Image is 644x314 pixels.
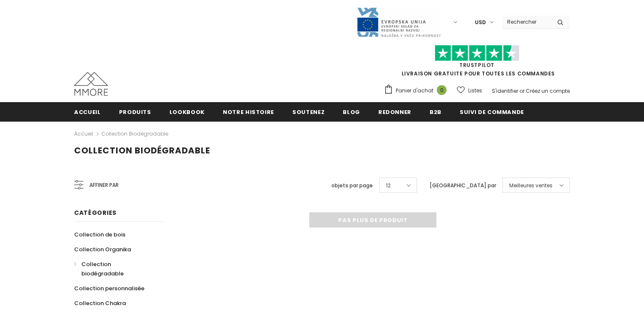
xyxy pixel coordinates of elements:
span: Affiner par [89,181,119,190]
span: Notre histoire [223,108,274,116]
span: LIVRAISON GRATUITE POUR TOUTES LES COMMANDES [384,49,570,77]
span: Blog [343,108,360,116]
a: B2B [430,102,441,121]
span: Collection biodégradable [74,144,210,156]
span: Lookbook [169,108,205,116]
a: Collection Organika [74,242,131,257]
span: soutenez [292,108,325,116]
span: Listes [468,86,482,95]
a: Collection Chakra [74,296,126,311]
span: 0 [437,85,447,95]
a: Accueil [74,129,93,139]
span: Collection biodégradable [81,260,124,278]
a: Javni Razpis [356,18,441,25]
a: Accueil [74,102,101,121]
span: Accueil [74,108,101,116]
a: Suivi de commande [460,102,524,121]
span: or [519,87,525,94]
img: Cas MMORE [74,72,108,96]
label: [GEOGRAPHIC_DATA] par [430,181,496,190]
a: S'identifier [492,87,518,94]
span: Catégories [74,208,117,217]
a: Listes [457,83,482,98]
span: USD [475,18,486,27]
span: Redonner [378,108,411,116]
a: Redonner [378,102,411,121]
span: Collection personnalisée [74,284,144,292]
input: Search Site [502,16,551,28]
a: Collection biodégradable [74,257,154,281]
a: TrustPilot [459,61,494,69]
span: Meilleures ventes [509,181,552,190]
span: Suivi de commande [460,108,524,116]
span: Produits [119,108,151,116]
a: Créez un compte [526,87,570,94]
img: Javni Razpis [356,7,441,38]
a: Collection de bois [74,227,125,242]
span: Panier d'achat [396,86,433,95]
span: 12 [386,181,391,190]
a: Panier d'achat 0 [384,84,451,97]
a: Produits [119,102,151,121]
a: soutenez [292,102,325,121]
label: objets par page [331,181,373,190]
span: Collection Chakra [74,299,126,307]
span: Collection de bois [74,231,125,239]
img: Faites confiance aux étoiles pilotes [435,45,519,61]
a: Blog [343,102,360,121]
span: B2B [430,108,441,116]
span: Collection Organika [74,245,131,253]
a: Notre histoire [223,102,274,121]
a: Collection personnalisée [74,281,144,296]
a: Collection biodégradable [101,130,168,137]
a: Lookbook [169,102,205,121]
